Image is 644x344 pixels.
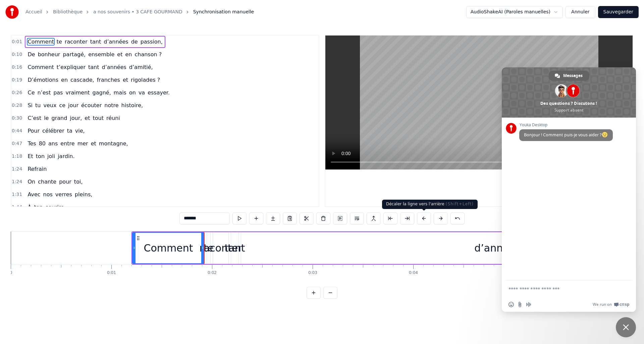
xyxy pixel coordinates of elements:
[62,51,86,58] span: partagé,
[35,152,45,160] span: ton
[65,89,90,96] span: vraiment
[12,191,22,198] span: 1:31
[104,101,119,109] span: notre
[48,140,58,147] span: ans
[12,153,22,160] span: 1:18
[12,89,22,96] span: 0:26
[128,89,137,96] span: on
[106,114,121,122] span: réuni
[549,71,589,81] a: Messages
[43,191,53,198] span: nos
[27,101,33,109] span: Si
[130,76,161,84] span: rigolades ?
[88,63,100,71] span: tant
[409,270,418,276] div: 0:04
[37,51,61,58] span: bonheur
[616,317,636,337] a: Fermer le chat
[12,77,22,83] span: 0:19
[138,89,146,96] span: va
[27,178,36,186] span: On
[27,63,54,71] span: Comment
[593,302,629,307] a: We run onCrisp
[12,128,22,134] span: 0:44
[446,202,474,206] span: ( Shift+Left )
[56,63,86,71] span: t’expliquer
[593,302,612,307] span: We run on
[5,5,19,19] img: youka
[107,270,116,276] div: 0:01
[113,89,127,96] span: mais
[80,101,102,109] span: écouter
[122,76,129,84] span: et
[517,302,523,307] span: Envoyer un fichier
[53,89,63,96] span: pas
[37,89,51,96] span: n’est
[27,203,32,211] span: À
[225,240,245,256] div: tant
[84,114,91,122] span: et
[147,89,170,96] span: essayer.
[474,240,521,256] div: d’années
[53,9,83,15] a: Bibliothèque
[45,203,66,211] span: sourire,
[90,38,102,46] span: tant
[508,302,514,307] span: Insérer un emoji
[519,123,613,127] span: Youka Desktop
[10,270,12,276] div: 0
[70,76,95,84] span: cascade,
[77,140,89,147] span: mer
[74,127,86,135] span: vie,
[12,140,22,147] span: 0:47
[308,270,317,276] div: 0:03
[124,51,132,58] span: en
[12,102,22,109] span: 0:28
[37,178,57,186] span: chante
[566,6,595,18] button: Annuler
[524,132,608,138] span: Bonjour ! Comment puis-je vous aider ?
[12,204,22,211] span: 1:44
[43,114,49,122] span: le
[64,38,88,46] span: raconter
[38,140,46,147] span: 80
[25,9,42,15] a: Accueil
[12,64,22,71] span: 0:16
[74,191,93,198] span: pleins,
[43,101,57,109] span: veux
[66,127,73,135] span: ta
[12,166,22,173] span: 1:24
[116,51,123,58] span: et
[508,280,616,297] textarea: Entrez votre message...
[27,38,54,46] span: Comment
[12,115,22,122] span: 0:30
[103,38,129,46] span: d’années
[55,191,73,198] span: verres
[25,9,254,15] nav: breadcrumb
[69,114,83,122] span: jour,
[563,71,583,81] span: Messages
[57,152,75,160] span: jardin.
[12,51,22,58] span: 0:10
[96,76,121,84] span: franches
[27,191,41,198] span: Avec
[90,140,97,147] span: et
[58,101,66,109] span: ce
[130,38,139,46] span: de
[208,270,217,276] div: 0:02
[27,89,35,96] span: Ce
[27,127,40,135] span: Pour
[92,114,104,122] span: tout
[93,9,182,15] a: a nos souvenirs • 3 CAFE GOURMAND
[27,51,36,58] span: De
[88,51,115,58] span: ensemble
[60,76,68,84] span: en
[51,114,68,122] span: grand
[121,101,144,109] span: histoire,
[382,200,478,209] div: Décaler la ligne vers l'arrière
[27,152,34,160] span: Et
[526,302,531,307] span: Message audio
[193,9,254,15] span: Synchronisation manuelle
[598,6,639,18] button: Sauvegarder
[199,240,242,256] div: raconter
[60,140,75,147] span: entre
[27,140,37,147] span: Tes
